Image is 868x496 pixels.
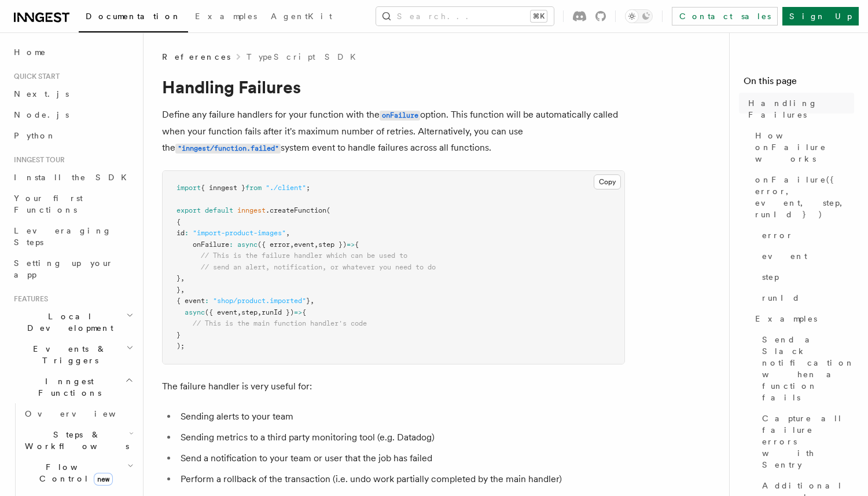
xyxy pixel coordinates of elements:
[241,308,258,316] span: step
[9,167,136,188] a: Install the SDK
[9,311,126,334] span: Local Development
[162,51,230,63] span: References
[762,271,779,283] span: step
[302,308,306,316] span: {
[762,334,855,403] span: Send a Slack notification when a function fails
[193,319,367,327] span: // This is the main function handler's code
[245,184,262,192] span: from
[757,225,854,246] a: error
[531,10,547,22] kbd: ⌘K
[176,206,201,214] span: export
[762,250,807,262] span: event
[355,240,359,249] span: {
[757,267,854,287] a: step
[9,72,60,81] span: Quick start
[237,240,258,249] span: async
[176,184,201,192] span: import
[201,184,245,192] span: { inngest }
[286,229,290,237] span: ,
[176,286,181,294] span: }
[757,246,854,267] a: event
[176,331,181,339] span: }
[9,155,65,165] span: Inngest tour
[213,297,306,305] span: "shop/product.imported"
[181,286,185,294] span: ,
[744,93,854,125] a: Handling Failures
[9,42,136,63] a: Home
[762,413,854,471] span: Capture all failure errors with Sentry
[237,308,241,316] span: ,
[9,371,136,403] button: Inngest Functions
[9,104,136,125] a: Node.js
[380,109,420,120] a: onFailure
[625,9,653,23] button: Toggle dark mode
[201,251,407,260] span: // This is the failure handler which can be used to
[176,229,185,237] span: id
[188,3,264,31] a: Examples
[79,3,188,32] a: Documentation
[757,329,854,408] a: Send a Slack notification when a function fails
[376,7,554,25] button: Search...⌘K
[306,184,310,192] span: ;
[751,308,854,329] a: Examples
[14,173,134,182] span: Install the SDK
[14,110,69,119] span: Node.js
[9,125,136,146] a: Python
[262,308,294,316] span: runId })
[264,3,339,31] a: AgentKit
[14,89,69,99] span: Next.js
[9,188,136,220] a: Your first Functions
[762,229,793,241] span: error
[247,51,363,63] a: TypeScript SDK
[201,263,436,271] span: // send an alert, notification, or whatever you need to do
[25,409,144,418] span: Overview
[258,308,262,316] span: ,
[86,12,181,21] span: Documentation
[326,206,330,214] span: (
[751,125,854,169] a: How onFailure works
[185,308,205,316] span: async
[755,174,854,220] span: onFailure({ error, event, step, runId })
[20,457,136,489] button: Flow Controlnew
[757,408,854,475] a: Capture all failure errors with Sentry
[294,240,314,249] span: event
[20,429,129,452] span: Steps & Workflows
[748,97,854,121] span: Handling Failures
[594,174,621,189] button: Copy
[176,218,181,226] span: {
[310,297,314,305] span: ,
[672,7,778,25] a: Contact sales
[14,258,113,279] span: Setting up your app
[290,240,294,249] span: ,
[751,169,854,225] a: onFailure({ error, event, step, runId })
[193,240,229,249] span: onFailure
[9,253,136,285] a: Setting up your app
[185,229,189,237] span: :
[205,308,237,316] span: ({ event
[266,184,306,192] span: "./client"
[176,342,185,350] span: );
[9,83,136,104] a: Next.js
[9,294,48,304] span: Features
[229,240,233,249] span: :
[318,240,347,249] span: step })
[205,297,209,305] span: :
[744,74,854,93] h4: On this page
[193,229,286,237] span: "import-product-images"
[14,226,112,247] span: Leveraging Steps
[177,409,625,425] li: Sending alerts to your team
[14,131,56,140] span: Python
[162,107,625,156] p: Define any failure handlers for your function with the option. This function will be automaticall...
[20,461,127,484] span: Flow Control
[20,403,136,424] a: Overview
[14,46,46,58] span: Home
[175,144,281,154] code: "inngest/function.failed"
[258,240,290,249] span: ({ error
[9,375,125,399] span: Inngest Functions
[306,297,310,305] span: }
[380,111,420,121] code: onFailure
[782,7,859,25] a: Sign Up
[237,206,266,214] span: inngest
[266,206,326,214] span: .createFunction
[205,206,233,214] span: default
